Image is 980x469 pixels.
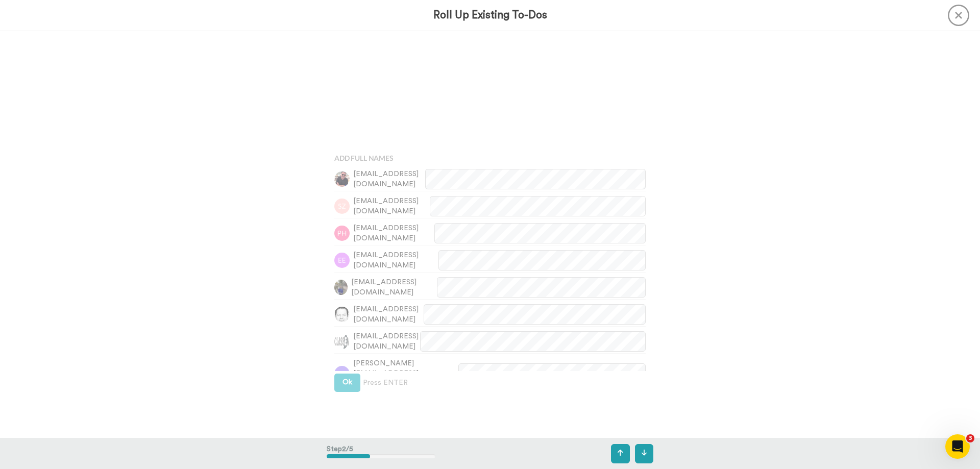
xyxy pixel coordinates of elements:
span: [EMAIL_ADDRESS][DOMAIN_NAME] [353,304,424,325]
h4: Add Full Names [334,154,646,162]
span: [EMAIL_ADDRESS][DOMAIN_NAME] [353,250,438,270]
img: ph.png [334,226,350,241]
span: [EMAIL_ADDRESS][DOMAIN_NAME] [353,169,425,189]
span: [EMAIL_ADDRESS][DOMAIN_NAME] [353,331,420,352]
img: rw.png [334,366,350,381]
img: 85a48dde-87c2-472e-8916-7e680218db5d.jpg [334,280,348,295]
span: [PERSON_NAME][EMAIL_ADDRESS][DOMAIN_NAME] [353,358,458,389]
img: sz.png [334,199,350,214]
img: ab23bd71-6b54-40d1-b196-69f7556f793c.png [334,334,350,349]
span: [EMAIL_ADDRESS][DOMAIN_NAME] [351,277,437,298]
div: Step 2 / 5 [327,439,435,468]
button: Ok [334,374,360,392]
span: Ok [342,379,352,386]
iframe: Intercom live chat [945,434,970,459]
span: [EMAIL_ADDRESS][DOMAIN_NAME] [353,223,434,243]
span: Press ENTER [363,378,408,388]
img: 1ba1bf8f-5379-4871-95ad-1815409b5ab9.jpg [334,307,350,322]
img: c7460ec1-1727-4447-8692-f1e30e948930.jpg [334,171,350,187]
span: [EMAIL_ADDRESS][DOMAIN_NAME] [353,196,430,216]
span: 3 [966,434,974,442]
img: ee.png [334,253,350,268]
h3: Roll Up Existing To-Dos [433,9,547,21]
